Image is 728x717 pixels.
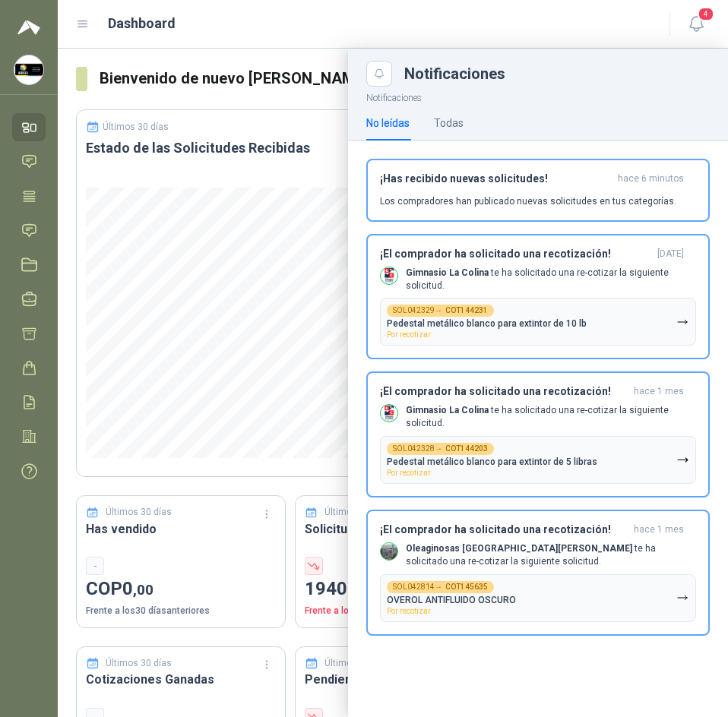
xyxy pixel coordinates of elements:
[366,371,710,497] button: ¡El comprador ha solicitado una recotización!hace 1 mes Company LogoGimnasio La Colina te ha soli...
[14,55,43,84] img: Company Logo
[380,194,676,208] p: Los compradores han publicado nuevas solicitudes en tus categorías.
[406,404,696,430] p: te ha solicitado una re-cotizar la siguiente solicitud.
[618,172,684,185] span: hace 6 minutos
[366,159,710,222] button: ¡Has recibido nuevas solicitudes!hace 6 minutos Los compradores han publicado nuevas solicitudes ...
[404,66,710,81] div: Notificaciones
[387,581,494,593] div: SOL042814 →
[682,11,710,38] button: 4
[381,267,397,284] img: Company Logo
[387,469,431,477] span: Por recotizar
[406,405,489,415] b: Gimnasio La Colina
[387,595,516,605] p: OVEROL ANTIFLUIDO OSCURO
[445,307,488,314] b: COT144231
[380,523,628,536] h3: ¡El comprador ha solicitado una recotización!
[380,574,696,622] button: SOL042814→COT145635OVEROL ANTIFLUIDO OSCUROPor recotizar
[434,115,464,131] div: Todas
[17,18,40,36] img: Logo peakr
[445,583,488,591] b: COT145635
[387,305,494,317] div: SOL042329 →
[634,523,684,536] span: hace 1 mes
[381,405,397,422] img: Company Logo
[366,115,410,131] div: No leídas
[634,385,684,398] span: hace 1 mes
[387,443,494,455] div: SOL042328 →
[380,298,696,346] button: SOL042329→COT144231Pedestal metálico blanco para extintor de 10 lbPor recotizar
[387,318,587,329] p: Pedestal metálico blanco para extintor de 10 lb
[366,510,710,636] button: ¡El comprador ha solicitado una recotización!hace 1 mes Company LogoOleaginosas [GEOGRAPHIC_DATA]...
[380,385,628,398] h3: ¡El comprador ha solicitado una recotización!
[406,542,696,568] p: te ha solicitado una re-cotizar la siguiente solicitud.
[366,61,392,87] button: Close
[406,543,632,554] b: Oleaginosas [GEOGRAPHIC_DATA][PERSON_NAME]
[380,172,612,185] h3: ¡Has recibido nuevas solicitudes!
[387,330,431,339] span: Por recotizar
[387,607,431,615] span: Por recotizar
[406,267,696,292] p: te ha solicitado una re-cotizar la siguiente solicitud.
[698,7,714,21] span: 4
[380,436,696,484] button: SOL042328→COT144203Pedestal metálico blanco para extintor de 5 librasPor recotizar
[381,543,397,560] img: Company Logo
[108,13,176,34] h1: Dashboard
[380,248,651,261] h3: ¡El comprador ha solicitado una recotización!
[406,267,489,278] b: Gimnasio La Colina
[657,248,684,261] span: [DATE]
[445,445,488,453] b: COT144203
[387,456,597,467] p: Pedestal metálico blanco para extintor de 5 libras
[348,87,728,106] p: Notificaciones
[366,234,710,360] button: ¡El comprador ha solicitado una recotización![DATE] Company LogoGimnasio La Colina te ha solicita...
